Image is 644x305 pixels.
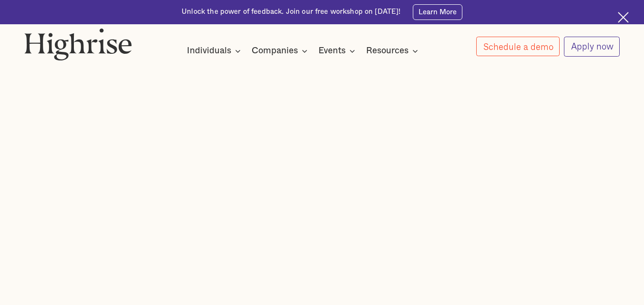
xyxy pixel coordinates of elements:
div: Resources [366,45,409,57]
img: Cross icon [618,12,629,23]
a: Schedule a demo [476,37,560,56]
a: Apply now [564,37,620,57]
div: Events [318,45,358,57]
div: Individuals [187,45,244,57]
img: Highrise logo [24,28,132,60]
div: Events [318,45,346,57]
div: Resources [366,45,421,57]
div: Companies [252,45,310,57]
a: Learn More [413,4,462,20]
div: Unlock the power of feedback. Join our free workshop on [DATE]! [182,7,400,17]
div: Individuals [187,45,231,57]
div: Companies [252,45,298,57]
